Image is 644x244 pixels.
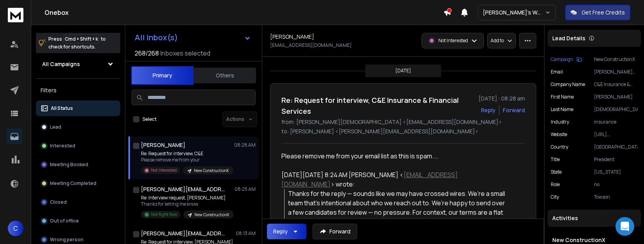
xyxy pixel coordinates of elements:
button: Others [194,67,256,84]
p: Not Interested [438,38,468,44]
p: [GEOGRAPHIC_DATA] [594,144,638,150]
p: Email [551,69,563,75]
p: [PERSON_NAME][EMAIL_ADDRESS][DOMAIN_NAME] [594,69,638,75]
button: Meeting Booked [36,157,120,172]
div: Reply [273,228,288,235]
p: State [551,169,562,175]
p: Meeting Completed [50,180,96,187]
p: Get Free Credits [582,9,625,16]
p: [EMAIL_ADDRESS][DOMAIN_NAME] [270,42,352,48]
p: website [551,131,567,138]
h1: [PERSON_NAME][EMAIL_ADDRESS][PERSON_NAME][DOMAIN_NAME] [141,230,227,237]
p: Lead Details [552,34,585,42]
button: Get Free Credits [565,5,630,20]
h1: All Inbox(s) [135,34,178,41]
button: C [8,221,23,236]
p: [DEMOGRAPHIC_DATA] [594,106,638,113]
div: Forward [503,106,525,114]
p: Out of office [50,218,79,224]
p: industry [551,119,569,125]
p: 08:13 AM [236,230,256,237]
p: C&E Insurance & Financial Services [594,81,638,88]
p: title [551,156,560,163]
p: Towson [594,194,638,200]
button: All Campaigns [36,56,120,72]
button: Out of office [36,213,120,229]
button: Reply [267,224,306,239]
p: Not Right Now [151,212,177,217]
p: [DATE] : 08:28 am [479,95,525,102]
p: [URL][DOMAIN_NAME] [594,131,638,138]
p: to: [PERSON_NAME] <[PERSON_NAME][EMAIL_ADDRESS][DOMAIN_NAME]> [281,127,525,135]
p: Wrong person [50,237,84,243]
button: Meeting Completed [36,176,120,191]
p: 08:25 AM [235,186,256,192]
p: [US_STATE] [594,169,638,175]
button: Interested [36,138,120,154]
p: Please remove me from your [141,157,233,163]
p: insurance [594,119,638,125]
div: [DATE][DATE] 8:24 AM [PERSON_NAME] < > wrote: [281,170,509,189]
button: All Inbox(s) [128,30,257,45]
p: no [594,181,638,188]
h1: New ConstructionX [552,236,636,244]
div: Thanks for the reply — sounds like we may have crossed wires. We’re a small team that’s intention... [288,189,509,226]
p: Country [551,144,568,150]
p: First Name [551,94,574,100]
p: Press to check for shortcuts. [48,35,106,51]
h1: [PERSON_NAME] [141,141,185,149]
p: Re: Interview request, [PERSON_NAME] [141,195,234,201]
p: City [551,194,559,200]
p: [PERSON_NAME]'s Workspace [483,9,545,16]
p: from: [PERSON_NAME][DEMOGRAPHIC_DATA] <[EMAIL_ADDRESS][DOMAIN_NAME]> [281,118,525,126]
div: Activities [548,210,641,227]
button: Lead [36,119,120,135]
p: [PERSON_NAME] [594,94,638,100]
h3: Inboxes selected [160,48,210,58]
p: 08:28 AM [234,142,256,148]
h1: [PERSON_NAME] [270,33,314,41]
p: Re: Request for interview, C&E [141,151,233,157]
div: Open Intercom Messenger [616,217,634,236]
span: 268 / 268 [135,48,159,58]
img: logo [8,8,23,22]
h1: Re: Request for interview, C&E Insurance & Financial Services [281,95,474,117]
button: Closed [36,194,120,210]
p: All Status [51,105,73,111]
button: Primary [131,66,194,85]
label: Select [142,116,157,122]
p: New ConstructionX [194,168,229,174]
button: Forward [313,224,357,239]
p: Last Name [551,106,573,113]
p: Company Name [551,81,585,88]
p: President [594,156,638,163]
h3: Filters [36,85,120,96]
p: Add to [491,38,504,44]
p: Thanks for letting me know [141,201,234,207]
button: All Status [36,100,120,116]
h1: Onebox [44,8,443,17]
p: [DATE] [395,68,411,74]
p: Campaign [551,56,573,63]
span: Cmd + Shift + k [64,34,99,43]
p: Meeting Booked [50,161,88,168]
p: Not Interested [151,167,177,173]
p: role [551,181,560,188]
h1: All Campaigns [42,60,80,68]
div: Please remove me from your email list as this is spam.... [281,151,509,161]
p: Lead [50,124,61,130]
p: Closed [50,199,67,205]
button: Campaign [551,56,582,63]
p: New ConstructionX [594,56,638,63]
h1: [PERSON_NAME][EMAIL_ADDRESS][DOMAIN_NAME] [141,185,227,193]
p: New ConstructionX [194,212,229,218]
button: Reply [481,106,496,114]
p: Interested [50,143,75,149]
